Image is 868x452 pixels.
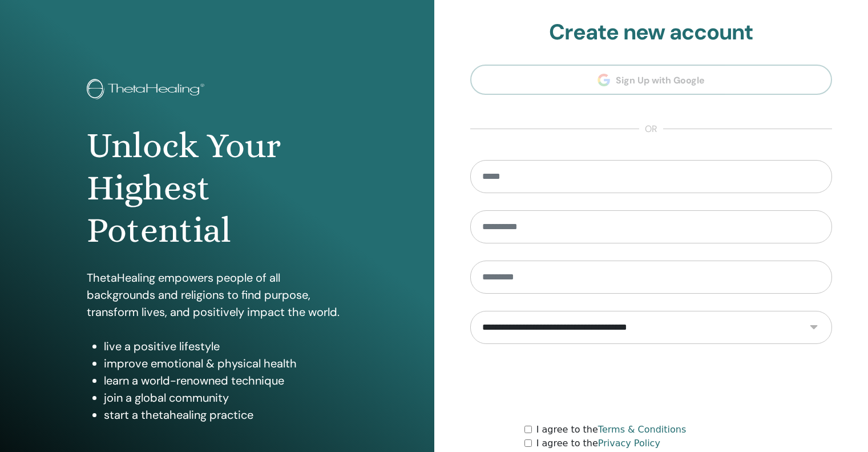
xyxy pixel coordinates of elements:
[470,19,833,46] h2: Create new account
[104,372,348,389] li: learn a world-renowned technique
[536,423,687,437] label: I agree to the
[87,125,348,252] h1: Unlock Your Highest Potential
[564,361,738,406] iframe: reCAPTCHA
[598,424,686,435] a: Terms & Conditions
[104,338,348,355] li: live a positive lifestyle
[87,269,348,321] p: ThetaHealing empowers people of all backgrounds and religions to find purpose, transform lives, a...
[598,438,660,449] a: Privacy Policy
[536,437,660,450] label: I agree to the
[104,406,348,423] li: start a thetahealing practice
[104,389,348,406] li: join a global community
[639,122,663,136] span: or
[104,355,348,372] li: improve emotional & physical health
